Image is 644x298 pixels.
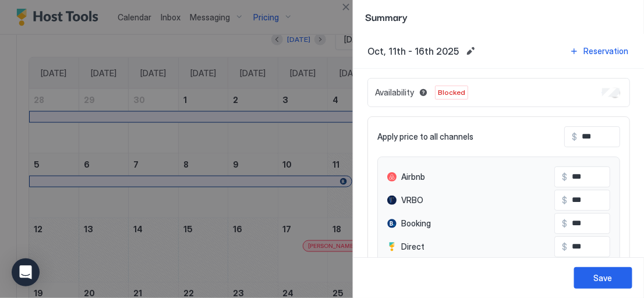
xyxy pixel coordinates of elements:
[416,86,430,100] button: Blocked dates override all pricing rules and remain unavailable until manually unblocked
[562,172,567,182] span: $
[401,195,423,205] span: VRBO
[367,45,459,57] span: Oct, 11th - 16th 2025
[375,87,414,98] span: Availability
[562,195,567,205] span: $
[365,9,632,24] span: Summary
[401,218,431,229] span: Booking
[562,242,567,252] span: $
[463,44,477,58] button: Edit date range
[438,87,465,98] span: Blocked
[401,172,425,182] span: Airbnb
[568,43,630,59] button: Reservation
[572,132,577,142] span: $
[583,45,628,57] div: Reservation
[377,132,473,142] span: Apply price to all channels
[12,258,40,286] div: Open Intercom Messenger
[562,218,567,229] span: $
[574,267,632,289] button: Save
[594,272,613,284] div: Save
[401,242,424,252] span: Direct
